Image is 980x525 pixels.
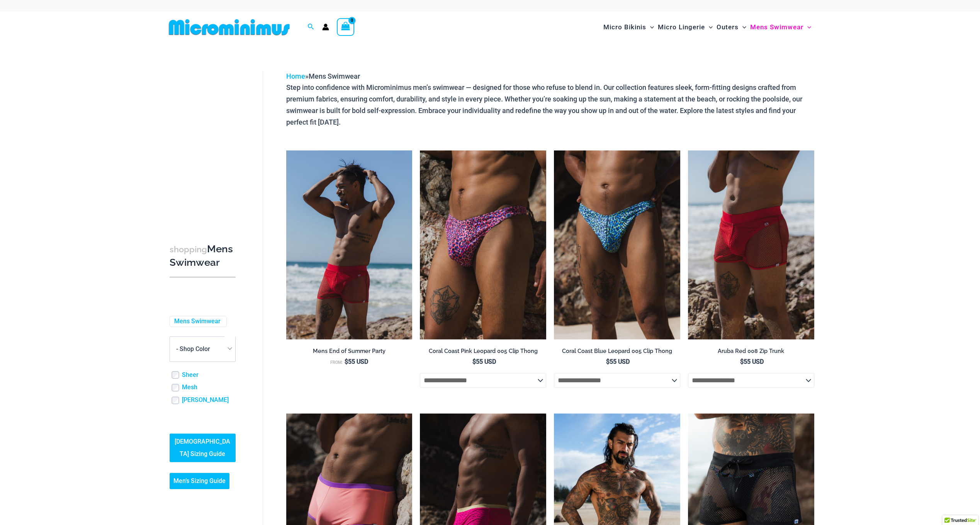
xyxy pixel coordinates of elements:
[606,358,630,365] bdi: 55 USD
[688,348,814,358] a: Aruba Red 008 Zip Trunk
[740,358,764,365] bdi: 55 USD
[170,64,239,219] iframe: TrustedSite Certified
[174,317,221,326] a: Mens Swimwear
[554,150,680,339] a: Coral Coast Blue Leopard 005 Clip Thong 05Coral Coast Blue Leopard 005 Clip Thong 04Coral Coast B...
[345,358,348,365] span: $
[472,358,476,365] span: $
[658,17,705,37] span: Micro Lingerie
[286,82,814,128] p: Step into confidence with Microminimus men’s swimwear — designed for those who refuse to blend in...
[705,17,713,37] span: Menu Toggle
[170,337,235,361] span: - Shop Color
[420,348,546,355] h2: Coral Coast Pink Leopard 005 Clip Thong
[286,348,413,358] a: Mens End of Summer Party
[739,17,746,37] span: Menu Toggle
[688,150,814,339] img: Aruba Red 008 Zip Trunk 05
[601,15,656,39] a: Micro BikinisMenu ToggleMenu Toggle
[688,150,814,339] a: Aruba Red 008 Zip Trunk 05Aruba Red 008 Zip Trunk 04Aruba Red 008 Zip Trunk 04
[170,336,236,362] span: - Shop Color
[176,345,210,353] span: - Shop Color
[420,150,546,339] img: Coral Coast Pink Leopard 005 Clip Thong 01
[170,243,236,269] h3: Mens Swimwear
[286,150,413,339] img: Aruba Red 008 Zip Trunk 02v2
[606,358,610,365] span: $
[345,358,368,365] bdi: 55 USD
[286,72,305,80] a: Home
[420,150,546,339] a: Coral Coast Pink Leopard 005 Clip Thong 01Coral Coast Pink Leopard 005 Clip Thong 02Coral Coast P...
[322,24,329,30] a: Account icon link
[603,17,646,37] span: Micro Bikinis
[166,19,293,36] img: MM SHOP LOGO FLAT
[554,150,680,339] img: Coral Coast Blue Leopard 005 Clip Thong 05
[420,348,546,358] a: Coral Coast Pink Leopard 005 Clip Thong
[307,22,314,32] a: Search icon link
[330,360,343,365] span: From:
[286,348,413,355] h2: Mens End of Summer Party
[286,150,413,339] a: Aruba Red 008 Zip Trunk 02v2Aruba Red 008 Zip Trunk 03Aruba Red 008 Zip Trunk 03
[170,434,236,462] a: [DEMOGRAPHIC_DATA] Sizing Guide
[286,72,360,80] span: »
[182,396,229,404] a: [PERSON_NAME]
[182,371,199,379] a: Sheer
[740,358,744,365] span: $
[748,15,813,39] a: Mens SwimwearMenu ToggleMenu Toggle
[656,15,715,39] a: Micro LingerieMenu ToggleMenu Toggle
[472,358,496,365] bdi: 55 USD
[170,245,207,254] span: shopping
[803,17,811,37] span: Menu Toggle
[717,17,739,37] span: Outers
[600,14,815,40] nav: Site Navigation
[688,348,814,355] h2: Aruba Red 008 Zip Trunk
[646,17,654,37] span: Menu Toggle
[309,72,360,80] span: Mens Swimwear
[337,18,355,36] a: View Shopping Cart, empty
[554,348,680,355] h2: Coral Coast Blue Leopard 005 Clip Thong
[182,383,197,392] a: Mesh
[750,17,803,37] span: Mens Swimwear
[170,473,229,489] a: Men’s Sizing Guide
[715,15,748,39] a: OutersMenu ToggleMenu Toggle
[554,348,680,358] a: Coral Coast Blue Leopard 005 Clip Thong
